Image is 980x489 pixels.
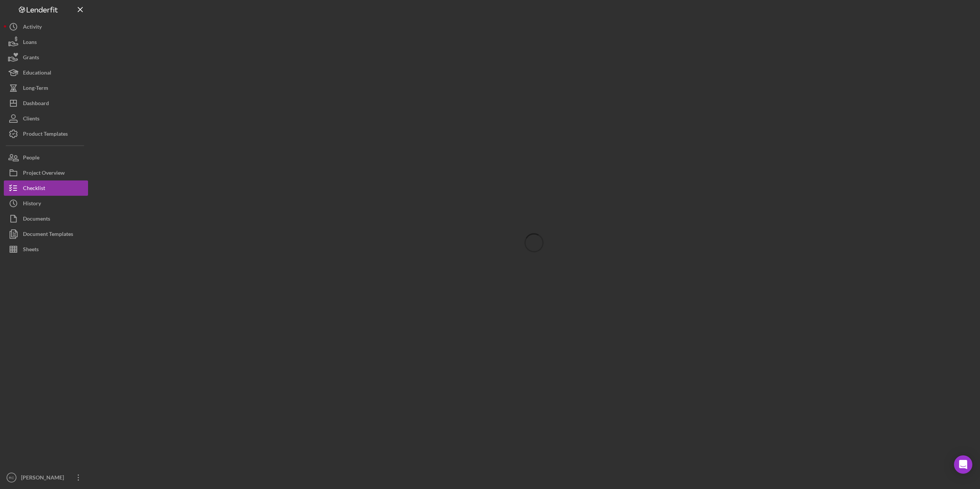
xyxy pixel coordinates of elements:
button: Project Overview [4,165,88,180]
div: Long-Term [23,80,48,97]
button: Sheets [4,242,88,257]
button: People [4,150,88,165]
button: Loans [4,34,88,50]
div: History [23,196,41,213]
div: Checklist [23,180,45,198]
div: Project Overview [23,165,65,182]
button: Grants [4,50,88,65]
div: Dashboard [23,96,49,113]
button: Product Templates [4,126,88,141]
div: Sheets [23,242,39,259]
div: Loans [23,34,37,52]
div: Activity [23,19,42,36]
button: History [4,196,88,211]
button: Checklist [4,180,88,196]
button: RC[PERSON_NAME] [4,470,88,485]
div: Product Templates [23,126,68,143]
div: People [23,150,39,167]
div: Educational [23,65,51,82]
div: Clients [23,111,39,128]
button: Clients [4,111,88,126]
div: [PERSON_NAME] [19,470,69,487]
text: RC [9,476,14,480]
button: Educational [4,65,88,80]
button: Document Templates [4,226,88,242]
button: Long-Term [4,80,88,96]
button: Activity [4,19,88,34]
div: Documents [23,211,50,228]
button: Dashboard [4,96,88,111]
div: Open Intercom Messenger [954,455,972,474]
div: Grants [23,50,39,67]
div: Document Templates [23,226,73,244]
button: Documents [4,211,88,226]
